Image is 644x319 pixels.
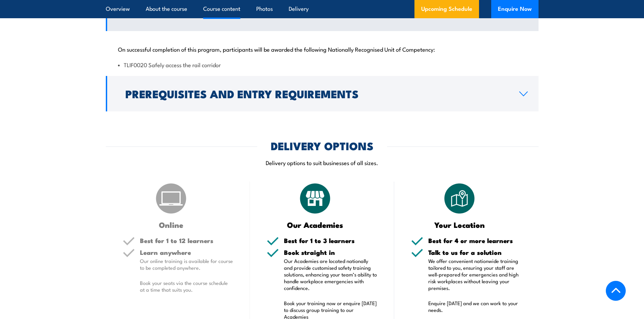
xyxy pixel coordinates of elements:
[428,249,522,256] h5: Talk to us for a solution
[140,258,233,271] p: Our online training is available for course to be completed anywhere.
[428,258,522,291] p: We offer convenient nationwide training tailored to you, ensuring your staff are well-prepared fo...
[140,249,233,256] h5: Learn anywhere
[428,237,522,244] h5: Best for 4 or more learners
[411,221,508,229] h3: Your Location
[123,221,220,229] h3: Online
[284,237,377,244] h5: Best for 1 to 3 learners
[140,237,233,244] h5: Best for 1 to 12 learners
[267,221,364,229] h3: Our Academies
[284,249,377,256] h5: Book straight in
[284,258,377,291] p: Our Academies are located nationally and provide customised safety training solutions, enhancing ...
[140,280,233,293] p: Book your seats via the course schedule at a time that suits you.
[118,46,526,52] p: On successful completion of this program, participants will be awarded the following Nationally R...
[271,141,374,150] h2: DELIVERY OPTIONS
[118,61,526,69] li: TLIF0020 Safely access the rail corridor
[106,159,539,166] p: Delivery options to suit businesses of all sizes.
[106,76,539,111] a: Prerequisites and Entry Requirements
[125,89,508,98] h2: Prerequisites and Entry Requirements
[428,300,522,313] p: Enquire [DATE] and we can work to your needs.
